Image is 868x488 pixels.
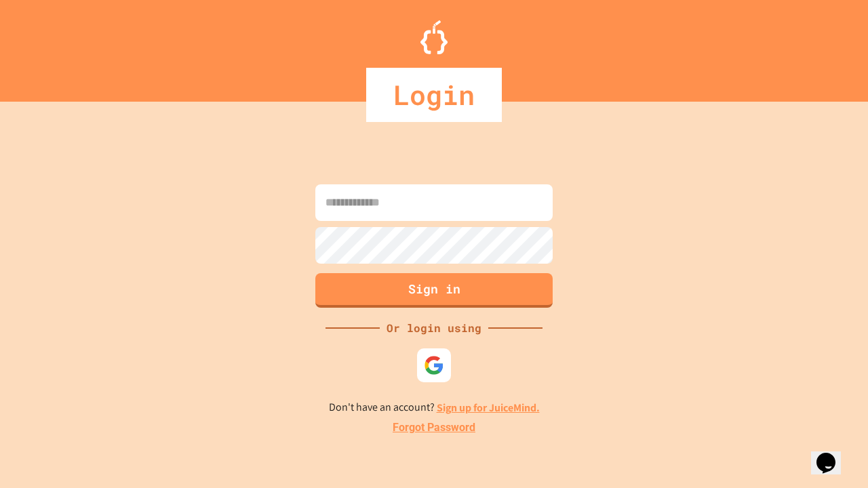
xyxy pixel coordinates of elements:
[420,20,448,54] img: Logo.svg
[424,355,444,375] img: google-icon.svg
[366,68,502,122] div: Login
[811,434,854,474] iframe: chat widget
[437,401,540,415] a: Sign up for JuiceMind.
[380,320,488,336] div: Or login using
[329,399,540,416] p: Don't have an account?
[393,420,475,436] a: Forgot Password
[315,273,553,308] button: Sign in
